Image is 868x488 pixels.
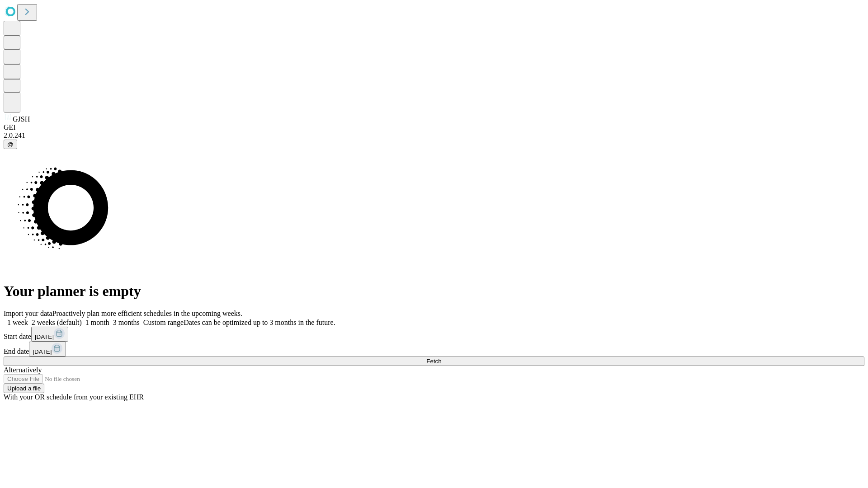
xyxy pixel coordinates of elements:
h1: Your planner is empty [4,283,864,300]
div: GEI [4,123,864,131]
span: Alternatively [4,366,42,374]
span: Fetch [426,358,441,365]
div: 2.0.241 [4,131,864,140]
span: Import your data [4,310,52,317]
span: Custom range [143,319,184,326]
button: Fetch [4,357,864,366]
button: [DATE] [29,342,66,357]
span: With your OR schedule from your existing EHR [4,393,144,401]
span: 2 weeks (default) [32,319,82,326]
span: GJSH [13,115,30,123]
span: Dates can be optimized up to 3 months in the future. [184,319,335,326]
button: @ [4,140,17,149]
span: 1 month [85,319,109,326]
span: [DATE] [35,333,54,340]
span: 1 week [7,319,28,326]
button: Upload a file [4,384,44,393]
span: [DATE] [33,348,52,355]
span: Proactively plan more efficient schedules in the upcoming weeks. [52,310,242,317]
div: End date [4,342,864,357]
button: [DATE] [31,327,68,342]
span: 3 months [113,319,140,326]
span: @ [7,141,14,148]
div: Start date [4,327,864,342]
